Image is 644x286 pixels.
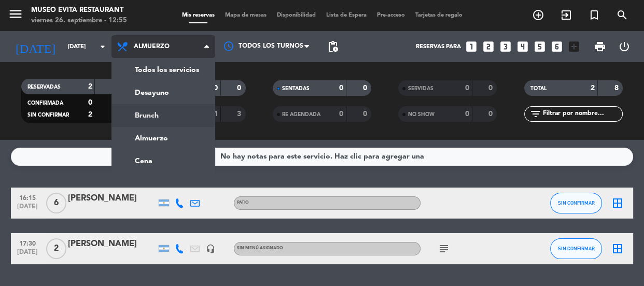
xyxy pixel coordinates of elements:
[488,84,495,92] strong: 0
[482,40,495,53] i: looks_two
[237,246,283,250] span: Sin menú asignado
[88,83,92,90] strong: 2
[560,9,572,21] i: exit_to_app
[591,84,595,92] strong: 2
[465,40,478,53] i: looks_one
[68,237,156,251] div: [PERSON_NAME]
[112,59,215,81] a: Todos los servicios
[31,16,127,26] div: viernes 26. septiembre - 12:55
[46,238,66,259] span: 2
[220,12,272,18] span: Mapa de mesas
[282,86,310,91] span: SENTADAS
[214,84,218,92] strong: 0
[237,84,243,92] strong: 0
[112,150,215,173] a: Cena
[15,203,40,215] span: [DATE]
[372,12,410,18] span: Pre-acceso
[272,12,321,18] span: Disponibilidad
[15,237,40,249] span: 17:30
[46,193,66,213] span: 6
[27,84,61,90] span: RESERVADAS
[112,104,215,127] a: Brunch
[558,200,595,206] span: SIN CONFIRMAR
[8,35,63,58] i: [DATE]
[220,151,424,163] div: No hay notas para este servicio. Haz clic para agregar una
[363,110,369,118] strong: 0
[542,108,622,120] input: Filtrar por nombre...
[339,110,343,118] strong: 0
[529,108,542,120] i: filter_list
[237,110,243,118] strong: 3
[465,110,469,118] strong: 0
[282,112,320,117] span: RE AGENDADA
[488,110,495,118] strong: 0
[612,31,637,62] div: LOG OUT
[533,40,547,53] i: looks_5
[206,244,215,253] i: headset_mic
[363,84,369,92] strong: 0
[408,112,434,117] span: NO SHOW
[611,197,624,209] i: border_all
[516,40,529,53] i: looks_4
[27,112,69,118] span: SIN CONFIRMAR
[594,40,606,53] span: print
[8,6,23,25] button: menu
[567,40,581,53] i: add_box
[321,12,372,18] span: Lista de Espera
[614,84,620,92] strong: 8
[88,111,92,118] strong: 2
[438,242,450,255] i: subject
[611,242,624,255] i: border_all
[550,40,564,53] i: looks_6
[327,40,339,53] span: pending_actions
[410,12,468,18] span: Tarjetas de regalo
[8,6,23,22] i: menu
[88,99,92,106] strong: 0
[532,9,544,21] i: add_circle_outline
[96,40,109,53] i: arrow_drop_down
[15,191,40,203] span: 16:15
[499,40,512,53] i: looks_3
[112,127,215,150] a: Almuerzo
[177,12,220,18] span: Mis reservas
[550,238,602,259] button: SIN CONFIRMAR
[134,43,170,50] span: Almuerzo
[558,246,595,251] span: SIN CONFIRMAR
[68,192,156,205] div: [PERSON_NAME]
[237,201,249,205] span: PATIO
[27,101,63,106] span: CONFIRMADA
[530,86,547,91] span: TOTAL
[465,84,469,92] strong: 0
[618,40,631,53] i: power_settings_new
[588,9,600,21] i: turned_in_not
[339,84,343,92] strong: 0
[31,5,127,16] div: Museo Evita Restaurant
[550,193,602,213] button: SIN CONFIRMAR
[112,81,215,104] a: Desayuno
[408,86,433,91] span: SERVIDAS
[214,110,218,118] strong: 1
[15,249,40,261] span: [DATE]
[616,9,628,21] i: search
[416,44,461,50] span: Reservas para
